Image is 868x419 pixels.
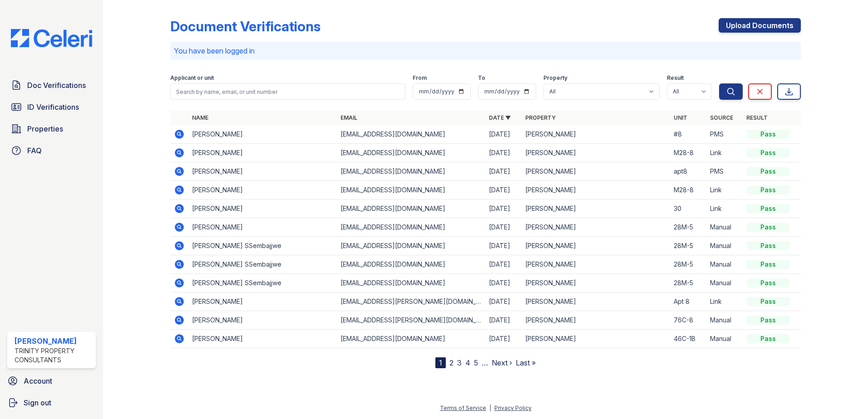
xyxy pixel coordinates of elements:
[522,292,670,311] td: [PERSON_NAME]
[674,114,687,121] a: Unit
[435,357,446,368] div: 1
[670,200,706,218] td: 30
[485,181,522,200] td: [DATE]
[489,114,511,121] a: Date ▼
[706,162,743,181] td: PMS
[746,278,790,287] div: Pass
[522,311,670,330] td: [PERSON_NAME]
[746,297,790,306] div: Pass
[525,114,556,121] a: Property
[485,125,522,144] td: [DATE]
[746,114,768,121] a: Result
[188,144,337,162] td: [PERSON_NAME]
[670,218,706,237] td: 28M-5
[413,74,427,82] label: From
[746,316,790,325] div: Pass
[188,274,337,292] td: [PERSON_NAME] SSembajjwe
[15,346,92,365] div: Trinity Property Consultants
[706,181,743,200] td: Link
[337,237,485,255] td: [EMAIL_ADDRESS][DOMAIN_NAME]
[4,29,99,47] img: CE_Logo_Blue-a8612792a0a2168367f1c8372b55b34899dd931a85d93a1a3d3e32e68fde9ad4.png
[670,237,706,255] td: 28M-5
[188,292,337,311] td: [PERSON_NAME]
[188,311,337,330] td: [PERSON_NAME]
[337,255,485,274] td: [EMAIL_ADDRESS][DOMAIN_NAME]
[27,123,63,134] span: Properties
[24,397,51,408] span: Sign out
[494,404,532,411] a: Privacy Policy
[27,102,79,112] span: ID Verifications
[706,311,743,330] td: Manual
[670,125,706,144] td: #8
[670,330,706,348] td: 46C-1B
[516,358,536,367] a: Last »
[706,218,743,237] td: Manual
[337,311,485,330] td: [EMAIL_ADDRESS][PERSON_NAME][DOMAIN_NAME]
[192,114,208,121] a: Name
[710,114,733,121] a: Source
[337,274,485,292] td: [EMAIL_ADDRESS][DOMAIN_NAME]
[340,114,357,121] a: Email
[485,274,522,292] td: [DATE]
[337,292,485,311] td: [EMAIL_ADDRESS][PERSON_NAME][DOMAIN_NAME]
[337,200,485,218] td: [EMAIL_ADDRESS][DOMAIN_NAME]
[670,292,706,311] td: Apt 8
[440,404,486,411] a: Terms of Service
[174,45,797,56] p: You have been logged in
[670,144,706,162] td: M28-8
[543,74,567,82] label: Property
[27,145,42,156] span: FAQ
[7,76,96,94] a: Doc Verifications
[485,237,522,255] td: [DATE]
[522,162,670,181] td: [PERSON_NAME]
[746,148,790,157] div: Pass
[706,237,743,255] td: Manual
[27,80,86,91] span: Doc Verifications
[337,125,485,144] td: [EMAIL_ADDRESS][DOMAIN_NAME]
[337,162,485,181] td: [EMAIL_ADDRESS][DOMAIN_NAME]
[746,167,790,176] div: Pass
[522,237,670,255] td: [PERSON_NAME]
[15,336,92,346] div: [PERSON_NAME]
[478,74,485,82] label: To
[485,144,522,162] td: [DATE]
[7,120,96,138] a: Properties
[746,241,790,250] div: Pass
[485,218,522,237] td: [DATE]
[746,260,790,269] div: Pass
[485,330,522,348] td: [DATE]
[746,185,790,195] div: Pass
[485,200,522,218] td: [DATE]
[465,358,470,367] a: 4
[337,144,485,162] td: [EMAIL_ADDRESS][DOMAIN_NAME]
[667,74,684,82] label: Result
[188,218,337,237] td: [PERSON_NAME]
[522,200,670,218] td: [PERSON_NAME]
[4,394,99,412] a: Sign out
[449,358,454,367] a: 2
[474,358,478,367] a: 5
[522,255,670,274] td: [PERSON_NAME]
[670,255,706,274] td: 28M-5
[485,292,522,311] td: [DATE]
[188,125,337,144] td: [PERSON_NAME]
[170,74,214,82] label: Applicant or unit
[706,292,743,311] td: Link
[706,200,743,218] td: Link
[522,125,670,144] td: [PERSON_NAME]
[670,162,706,181] td: apt8
[746,130,790,139] div: Pass
[188,237,337,255] td: [PERSON_NAME] SSembajjwe
[24,375,52,386] span: Account
[706,330,743,348] td: Manual
[670,274,706,292] td: 28M-5
[7,98,96,116] a: ID Verifications
[485,162,522,181] td: [DATE]
[337,218,485,237] td: [EMAIL_ADDRESS][DOMAIN_NAME]
[485,311,522,330] td: [DATE]
[670,181,706,200] td: M28-8
[188,200,337,218] td: [PERSON_NAME]
[522,144,670,162] td: [PERSON_NAME]
[4,372,99,390] a: Account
